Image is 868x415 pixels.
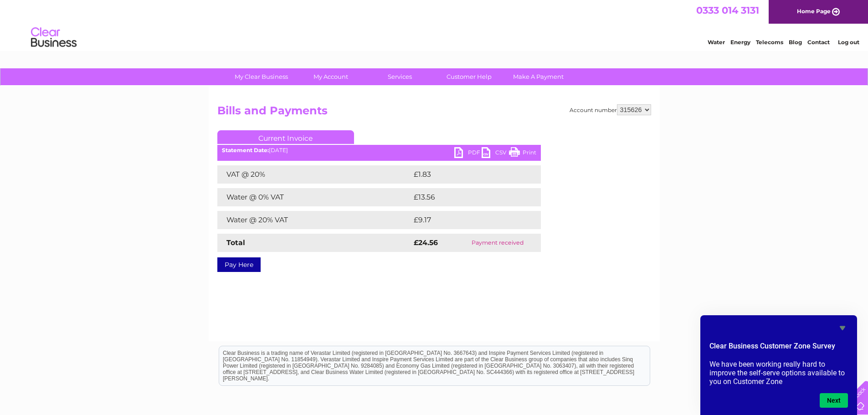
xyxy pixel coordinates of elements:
td: Water @ 20% VAT [217,211,411,229]
div: Account number [570,104,651,115]
strong: £24.56 [414,238,438,247]
h2: Clear Business Customer Zone Survey [709,341,848,356]
a: My Account [293,68,368,85]
a: Customer Help [431,68,507,85]
a: Contact [807,39,830,46]
a: Make A Payment [501,68,576,85]
a: My Clear Business [224,68,299,85]
td: Payment received [455,234,540,252]
a: Pay Here [217,257,261,272]
a: Blog [789,39,802,46]
h2: Bills and Payments [217,104,651,122]
a: Services [362,68,437,85]
b: Statement Date: [222,147,269,154]
button: Hide survey [837,323,848,333]
a: Energy [730,39,750,46]
td: £1.83 [411,165,519,184]
a: Current Invoice [217,130,354,144]
div: Clear Business is a trading name of Verastar Limited (registered in [GEOGRAPHIC_DATA] No. 3667643... [219,5,650,44]
a: Water [708,39,725,46]
button: Next question [820,393,848,408]
a: PDF [454,147,482,160]
div: [DATE] [217,147,541,154]
p: We have been working really hard to improve the self-serve options available to you on Customer Zone [709,360,848,386]
a: 0333 014 3131 [696,5,759,16]
div: Clear Business Customer Zone Survey [709,323,848,408]
td: £9.17 [411,211,519,229]
td: VAT @ 20% [217,165,411,184]
a: Telecoms [756,39,783,46]
td: Water @ 0% VAT [217,188,411,206]
strong: Total [226,238,245,247]
td: £13.56 [411,188,522,206]
a: CSV [482,147,509,160]
a: Log out [838,39,859,46]
a: Print [509,147,536,160]
img: logo.png [31,24,77,51]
